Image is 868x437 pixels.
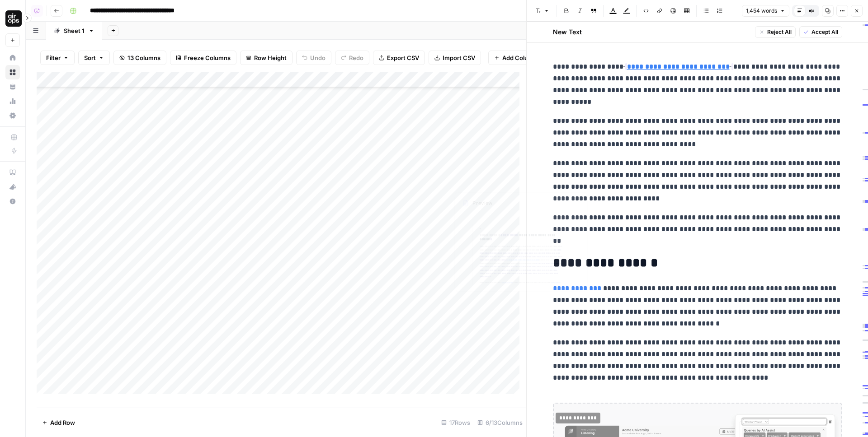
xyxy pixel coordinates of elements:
[349,53,363,62] span: Redo
[5,7,20,30] button: Workspace: AirOps Administrative
[50,418,75,427] span: Add Row
[373,51,425,65] button: Export CSV
[64,26,85,35] div: Sheet 1
[296,51,331,65] button: Undo
[78,51,110,65] button: Sort
[40,51,75,65] button: Filter
[799,26,842,38] button: Accept All
[5,94,20,108] a: Usage
[6,180,19,194] div: What's new?
[502,53,537,62] span: Add Column
[746,7,777,15] span: 1,454 words
[742,5,789,17] button: 1,454 words
[5,165,20,180] a: AirOps Academy
[46,53,61,62] span: Filter
[553,28,582,37] h2: New Text
[5,65,20,79] a: Browse
[254,53,287,62] span: Row Height
[5,108,20,123] a: Settings
[113,51,166,65] button: 13 Columns
[240,51,292,65] button: Row Height
[5,51,20,65] a: Home
[310,53,325,62] span: Undo
[184,53,231,62] span: Freeze Columns
[387,53,419,62] span: Export CSV
[488,51,543,65] button: Add Column
[755,26,796,38] button: Reject All
[5,180,20,194] button: What's new?
[170,51,236,65] button: Freeze Columns
[5,194,20,209] button: Help + Support
[443,53,475,62] span: Import CSV
[37,415,80,430] button: Add Row
[438,415,474,430] div: 17 Rows
[5,10,22,27] img: AirOps Administrative Logo
[84,53,96,62] span: Sort
[46,22,102,40] a: Sheet 1
[5,79,20,94] a: Your Data
[474,415,526,430] div: 6/13 Columns
[811,28,838,36] span: Accept All
[127,53,160,62] span: 13 Columns
[767,28,792,36] span: Reject All
[335,51,369,65] button: Redo
[429,51,481,65] button: Import CSV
